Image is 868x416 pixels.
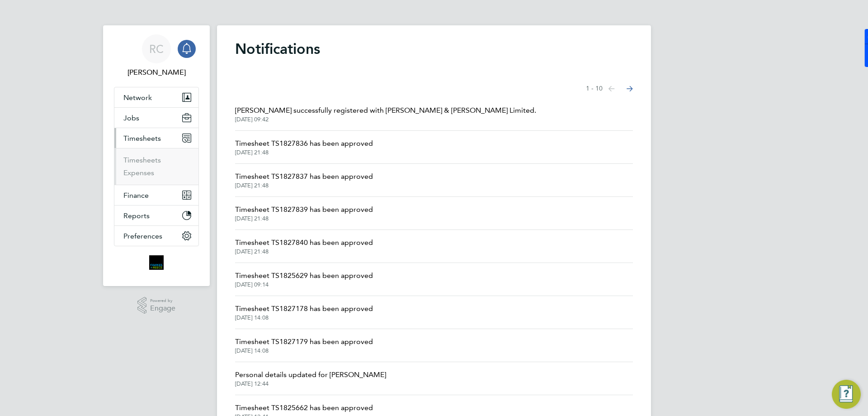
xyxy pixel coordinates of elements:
[114,255,199,270] a: Go to home page
[235,336,373,354] a: Timesheet TS1827179 has been approved[DATE] 14:08
[150,305,175,312] span: Engage
[123,93,152,102] span: Network
[123,232,162,240] span: Preferences
[235,303,373,314] span: Timesheet TS1827178 has been approved
[235,336,373,347] span: Timesheet TS1827179 has been approved
[114,148,198,185] div: Timesheets
[235,380,386,387] span: [DATE] 12:44
[235,402,373,413] span: Timesheet TS1825662 has been approved
[137,297,176,314] a: Powered byEngage
[123,156,161,164] a: Timesheets
[235,237,373,255] a: Timesheet TS1827840 has been approved[DATE] 21:48
[149,255,164,270] img: bromak-logo-retina.png
[114,108,198,128] button: Jobs
[235,171,373,182] span: Timesheet TS1827837 has been approved
[235,347,373,354] span: [DATE] 14:08
[235,138,373,156] a: Timesheet TS1827836 has been approved[DATE] 21:48
[235,171,373,189] a: Timesheet TS1827837 has been approved[DATE] 21:48
[114,34,199,78] a: RC[PERSON_NAME]
[150,297,175,305] span: Powered by
[235,369,386,380] span: Personal details updated for [PERSON_NAME]
[235,270,373,288] a: Timesheet TS1825629 has been approved[DATE] 09:14
[114,185,198,205] button: Finance
[123,168,154,177] a: Expenses
[103,25,210,286] nav: Main navigation
[235,248,373,255] span: [DATE] 21:48
[586,84,603,93] span: 1 - 10
[235,369,386,387] a: Personal details updated for [PERSON_NAME][DATE] 12:44
[149,43,164,55] span: RC
[114,206,198,225] button: Reports
[235,149,373,156] span: [DATE] 21:48
[586,80,633,98] nav: Select page of notifications list
[123,134,161,143] span: Timesheets
[235,204,373,222] a: Timesheet TS1827839 has been approved[DATE] 21:48
[114,67,199,78] span: Robyn Clarke
[123,114,139,122] span: Jobs
[235,281,373,288] span: [DATE] 09:14
[235,105,536,116] span: [PERSON_NAME] successfully registered with [PERSON_NAME] & [PERSON_NAME] Limited.
[235,182,373,189] span: [DATE] 21:48
[235,116,536,123] span: [DATE] 09:42
[235,215,373,222] span: [DATE] 21:48
[114,87,198,107] button: Network
[123,191,149,200] span: Finance
[235,204,373,215] span: Timesheet TS1827839 has been approved
[235,40,633,58] h1: Notifications
[114,128,198,148] button: Timesheets
[235,270,373,281] span: Timesheet TS1825629 has been approved
[235,105,536,123] a: [PERSON_NAME] successfully registered with [PERSON_NAME] & [PERSON_NAME] Limited.[DATE] 09:42
[235,314,373,321] span: [DATE] 14:08
[832,380,861,409] button: Engage Resource Center
[235,237,373,248] span: Timesheet TS1827840 has been approved
[235,303,373,321] a: Timesheet TS1827178 has been approved[DATE] 14:08
[114,226,198,246] button: Preferences
[123,211,150,220] span: Reports
[235,138,373,149] span: Timesheet TS1827836 has been approved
